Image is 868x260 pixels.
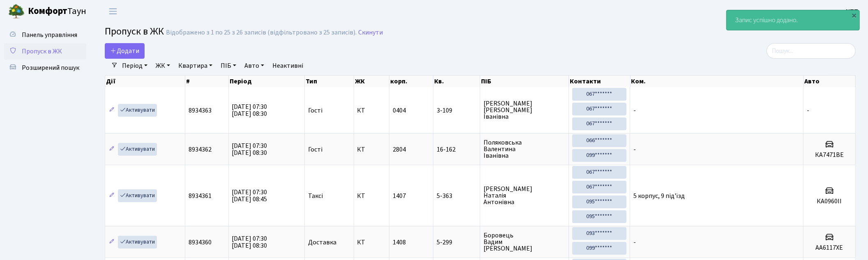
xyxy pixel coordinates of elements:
[22,47,62,56] span: Пропуск в ЖК
[229,76,305,87] th: Період
[804,76,856,87] th: Авто
[105,43,145,59] a: Додати
[305,76,354,87] th: Тип
[631,76,804,87] th: Ком.
[232,141,267,157] span: [DATE] 07:30 [DATE] 08:30
[484,100,565,120] span: [PERSON_NAME] [PERSON_NAME] Іванівна
[846,7,858,16] a: КПП
[269,59,306,73] a: Неактивні
[119,59,151,73] a: Період
[105,76,185,87] th: Дії
[389,76,433,87] th: корп.
[308,193,323,199] span: Таксі
[118,236,157,248] a: Активувати
[727,10,859,30] div: Запис успішно додано.
[308,146,322,153] span: Гості
[767,43,856,59] input: Пошук...
[8,3,25,20] img: logo.png
[105,24,164,39] span: Пропуск в ЖК
[118,189,157,202] a: Активувати
[393,145,406,154] span: 2804
[189,106,212,115] span: 8934363
[633,106,636,115] span: -
[166,29,357,37] div: Відображено з 1 по 25 з 26 записів (відфільтровано з 25 записів).
[354,76,389,87] th: ЖК
[28,5,86,18] span: Таун
[357,193,386,199] span: КТ
[118,104,157,117] a: Активувати
[357,239,386,246] span: КТ
[433,76,480,87] th: Кв.
[22,30,77,39] span: Панель управління
[308,107,322,114] span: Гості
[118,143,157,156] a: Активувати
[4,43,86,60] a: Пропуск в ЖК
[103,5,123,18] button: Переключити навігацію
[4,60,86,76] a: Розширений пошук
[241,59,267,73] a: Авто
[175,59,216,73] a: Квартира
[308,239,336,246] span: Доставка
[633,238,636,247] span: -
[189,238,212,247] span: 8934360
[110,46,139,55] span: Додати
[232,234,267,250] span: [DATE] 07:30 [DATE] 08:30
[807,106,809,115] span: -
[807,198,852,205] h5: КА0960ІІ
[480,76,569,87] th: ПІБ
[4,27,86,43] a: Панель управління
[393,106,406,115] span: 0404
[152,59,173,73] a: ЖК
[393,238,406,247] span: 1408
[357,146,386,153] span: КТ
[633,191,685,200] span: 5 корпус, 9 під'їзд
[358,29,383,37] a: Скинути
[484,139,565,159] span: Поляковська Валентина Іванівна
[484,232,565,252] span: Боровець Вадим [PERSON_NAME]
[850,11,859,19] div: ×
[189,145,212,154] span: 8934362
[357,107,386,114] span: КТ
[437,239,477,246] span: 5-299
[569,76,630,87] th: Контакти
[437,193,477,199] span: 5-363
[185,76,229,87] th: #
[846,7,858,16] b: КПП
[28,5,67,18] b: Комфорт
[189,191,212,200] span: 8934361
[633,145,636,154] span: -
[484,186,565,205] span: [PERSON_NAME] Наталія Антонівна
[393,191,406,200] span: 1407
[217,59,239,73] a: ПІБ
[807,151,852,159] h5: КА7471ВЕ
[807,244,852,252] h5: АА6117ХЕ
[232,188,267,204] span: [DATE] 07:30 [DATE] 08:45
[437,107,477,114] span: 3-109
[22,63,79,72] span: Розширений пошук
[232,102,267,118] span: [DATE] 07:30 [DATE] 08:30
[437,146,477,153] span: 16-162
